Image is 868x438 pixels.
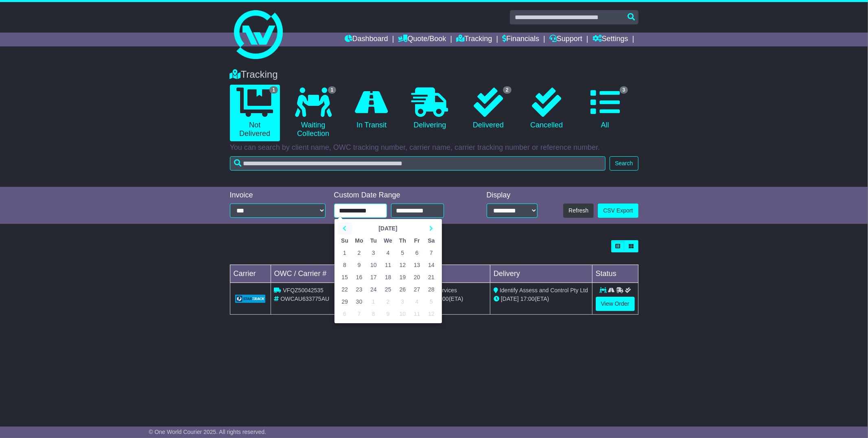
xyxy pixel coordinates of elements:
span: VFQZ50042535 [283,287,324,293]
td: 15 [338,271,352,283]
td: 17 [366,271,380,283]
th: Fr [410,234,424,247]
a: 1 Not Delivered [230,85,280,141]
a: In Transit [346,85,396,133]
td: 22 [338,283,352,296]
div: Tracking [226,69,643,81]
td: 9 [381,308,396,320]
span: 3 [620,86,628,94]
td: 11 [410,308,424,320]
td: 8 [338,259,352,271]
td: 21 [424,271,438,283]
td: Delivery [490,265,592,283]
td: 5 [396,247,410,259]
td: 18 [381,271,396,283]
span: 17:00 [520,296,535,302]
td: 19 [396,271,410,283]
img: GetCarrierServiceLogo [235,295,266,303]
td: 4 [381,247,396,259]
td: 11 [381,259,396,271]
td: 7 [352,308,367,320]
td: 20 [410,271,424,283]
th: Select Month [352,222,424,234]
td: 2 [381,296,396,308]
td: 5 [424,296,438,308]
td: 8 [366,308,380,320]
td: 23 [352,283,367,296]
th: Su [338,234,352,247]
a: Support [549,33,582,46]
div: Custom Date Range [334,191,465,200]
th: Th [396,234,410,247]
div: Display [487,191,538,200]
td: 27 [410,283,424,296]
td: 9 [352,259,367,271]
span: Identify Assess and Control Pty Ltd [500,287,588,293]
a: 3 All [580,85,630,133]
th: Mo [352,234,367,247]
td: 3 [396,296,410,308]
td: 4 [410,296,424,308]
a: Financials [502,33,539,46]
span: 1 [328,86,337,94]
td: 29 [338,296,352,308]
td: 28 [424,283,438,296]
span: © One World Courier 2025. All rights reserved. [149,429,267,435]
span: 1 [269,86,278,94]
td: 1 [338,247,352,259]
td: 14 [424,259,438,271]
td: 25 [381,283,396,296]
td: 30 [352,296,367,308]
a: 2 Delivered [463,85,513,133]
td: 10 [366,259,380,271]
td: 6 [410,247,424,259]
a: Dashboard [345,33,388,46]
div: (ETA) [494,295,589,303]
button: Refresh [563,204,594,218]
button: Search [610,156,638,171]
a: Quote/Book [398,33,446,46]
td: 12 [396,259,410,271]
td: 2 [352,247,367,259]
td: 16 [352,271,367,283]
a: 1 Waiting Collection [288,85,338,141]
td: Carrier [230,265,271,283]
td: 12 [424,308,438,320]
span: 2 [503,86,512,94]
a: Delivering [405,85,455,133]
td: 13 [410,259,424,271]
div: Invoice [230,191,326,200]
th: We [381,234,396,247]
a: Settings [593,33,628,46]
td: 26 [396,283,410,296]
td: 3 [366,247,380,259]
span: OWCAU633775AU [280,296,329,302]
td: 1 [366,296,380,308]
th: Tu [366,234,380,247]
td: 7 [424,247,438,259]
a: Tracking [456,33,492,46]
td: 6 [338,308,352,320]
a: CSV Export [598,204,638,218]
td: OWC / Carrier # [271,265,388,283]
th: Sa [424,234,438,247]
span: [DATE] [501,296,519,302]
a: Cancelled [522,85,572,133]
td: 24 [366,283,380,296]
td: 10 [396,308,410,320]
td: Status [592,265,638,283]
a: View Order [596,297,635,311]
p: You can search by client name, OWC tracking number, carrier name, carrier tracking number or refe... [230,143,638,152]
